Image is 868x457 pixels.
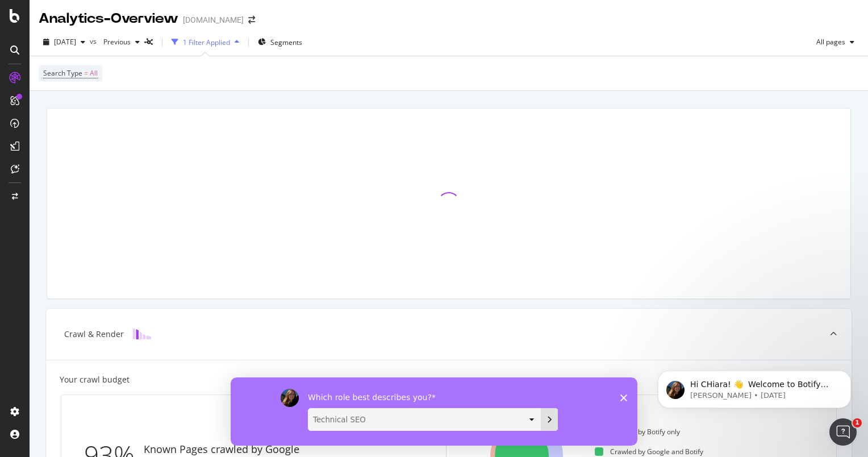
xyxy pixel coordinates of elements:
[829,418,857,446] iframe: Intercom live chat
[64,329,124,340] div: Crawl & Render
[90,65,98,81] span: All
[270,38,302,47] span: Segments
[595,427,680,437] div: Crawled by Botify only
[812,33,859,51] button: All pages
[99,37,131,47] span: Previous
[90,36,99,46] span: vs
[248,16,255,24] div: arrow-right-arrow-left
[84,68,88,78] span: =
[144,442,299,457] div: Known Pages crawled by Google
[43,68,82,78] span: Search Type
[167,33,244,51] button: 1 Filter Applied
[595,447,703,456] div: Crawled by Google and Botify
[54,37,76,47] span: 2025 Sep. 30th
[133,329,151,339] img: block-icon
[231,377,637,446] iframe: Survey by Laura from Botify
[49,44,196,54] p: Message from Laura, sent 5w ago
[812,37,845,47] span: All pages
[39,33,90,51] button: [DATE]
[641,347,868,426] iframe: Intercom notifications message
[183,14,244,26] div: [DOMAIN_NAME]
[39,9,178,28] div: Analytics - Overview
[253,33,307,51] button: Segments
[60,374,130,385] div: Your crawl budget
[49,33,194,88] span: Hi CHiara! 👋 Welcome to Botify chat support! Have a question? Reply to this message and our team ...
[183,38,230,47] div: 1 Filter Applied
[853,418,862,427] span: 1
[99,33,144,51] button: Previous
